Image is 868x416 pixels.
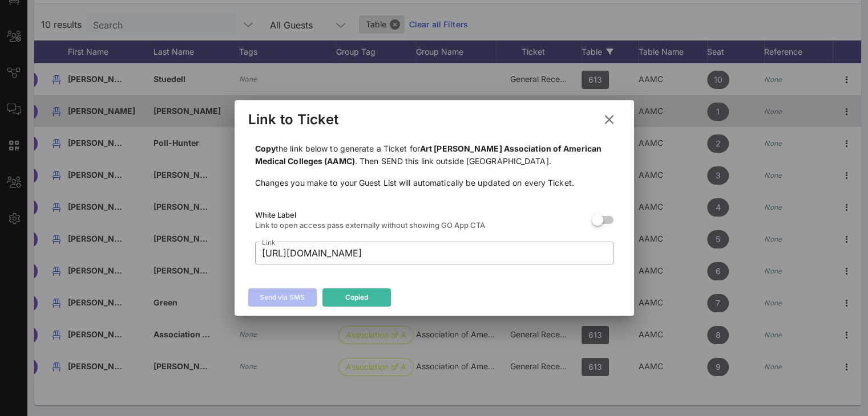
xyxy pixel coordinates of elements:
p: Changes you make to your Guest List will automatically be updated on every Ticket. [255,177,613,189]
b: Art [PERSON_NAME] Association of American Medical Colleges (AAMC) [255,144,601,166]
div: Copied [345,292,368,303]
b: Copy [255,144,276,153]
div: Link to open access pass externally without showing GO App CTA [255,221,583,230]
label: Link [262,238,275,247]
p: the link below to generate a Ticket for . Then SEND this link outside [GEOGRAPHIC_DATA]. [255,142,613,168]
div: Link to Ticket [248,111,339,128]
button: Send via SMS [248,288,317,307]
div: White Label [255,210,583,219]
div: Send via SMS [260,292,305,303]
button: Copied [322,288,391,307]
